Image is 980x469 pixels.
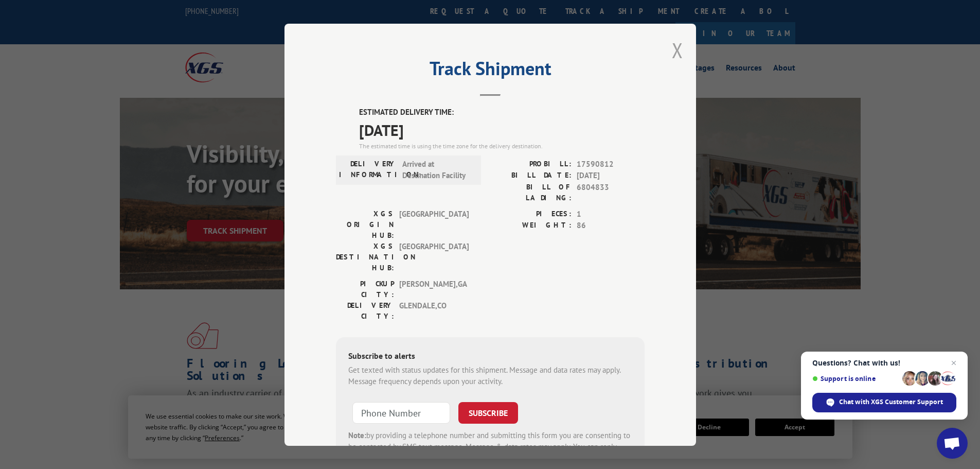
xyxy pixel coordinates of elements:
span: 86 [577,220,645,232]
button: SUBSCRIBE [458,402,518,423]
button: Close modal [672,37,683,64]
label: PROBILL: [490,158,572,170]
label: DELIVERY CITY: [336,300,394,321]
label: PICKUP CITY: [336,278,394,300]
span: Chat with XGS Customer Support [839,397,943,407]
span: [PERSON_NAME] , GA [399,278,469,300]
div: The estimated time is using the time zone for the delivery destination. [359,141,645,150]
span: GLENDALE , CO [399,300,469,321]
span: [DATE] [359,118,645,141]
label: XGS ORIGIN HUB: [336,208,394,240]
a: Open chat [937,428,968,459]
input: Phone Number [352,402,450,423]
span: Chat with XGS Customer Support [812,393,956,412]
h2: Track Shipment [336,61,645,81]
div: by providing a telephone number and submitting this form you are consenting to be contacted by SM... [348,429,632,464]
span: 1 [577,208,645,220]
label: PIECES: [490,208,572,220]
label: ESTIMATED DELIVERY TIME: [359,107,645,118]
div: Subscribe to alerts [348,349,632,364]
span: Support is online [812,375,899,383]
label: WEIGHT: [490,220,572,232]
label: DELIVERY INFORMATION: [339,158,397,181]
span: [DATE] [577,170,645,182]
span: Arrived at Destination Facility [402,158,472,181]
strong: Note: [348,430,366,440]
span: 6804833 [577,181,645,203]
span: [GEOGRAPHIC_DATA] [399,208,469,240]
span: [GEOGRAPHIC_DATA] [399,240,469,273]
label: XGS DESTINATION HUB: [336,240,394,273]
div: Get texted with status updates for this shipment. Message and data rates may apply. Message frequ... [348,364,632,387]
span: Questions? Chat with us! [812,359,956,367]
label: BILL DATE: [490,170,572,182]
span: 17590812 [577,158,645,170]
label: BILL OF LADING: [490,181,572,203]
